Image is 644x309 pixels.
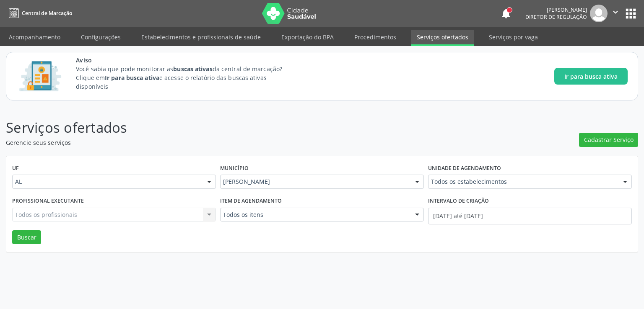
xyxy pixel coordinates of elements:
label: Município [220,162,249,175]
button: Cadastrar Serviço [579,133,638,147]
img: img [590,5,608,22]
span: Aviso [76,56,298,64]
span: Todos os estabelecimentos [431,178,615,186]
button: Buscar [12,230,41,245]
span: Cadastrar Serviço [584,135,634,144]
a: Estabelecimentos e profissionais de saúde [135,30,267,44]
span: AL [15,178,199,186]
a: Acompanhamento [3,30,66,44]
label: Item de agendamento [220,195,282,208]
label: Intervalo de criação [428,195,489,208]
a: Central de Marcação [6,6,72,20]
button:  [608,5,623,22]
a: Procedimentos [348,30,402,44]
label: Profissional executante [12,195,84,208]
i:  [611,8,620,17]
img: Imagem de CalloutCard [16,57,64,95]
span: Diretor de regulação [525,13,587,21]
span: Central de Marcação [22,10,72,17]
a: Configurações [75,30,127,44]
p: Você sabia que pode monitorar as da central de marcação? Clique em e acesse o relatório das busca... [76,64,298,91]
a: Serviços por vaga [483,30,544,44]
a: Exportação do BPA [275,30,340,44]
button: notifications [500,8,512,19]
p: Serviços ofertados [6,117,449,138]
button: apps [623,6,638,21]
button: Ir para busca ativa [554,68,628,85]
a: Serviços ofertados [411,30,474,46]
span: Todos os itens [223,211,407,219]
span: Ir para busca ativa [564,72,618,81]
span: [PERSON_NAME] [223,178,407,186]
div: [PERSON_NAME] [525,6,587,13]
label: UF [12,162,19,175]
strong: Ir para busca ativa [105,74,159,82]
label: Unidade de agendamento [428,162,501,175]
p: Gerencie seus serviços [6,138,449,147]
strong: buscas ativas [173,65,212,73]
input: Selecione um intervalo [428,208,632,224]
